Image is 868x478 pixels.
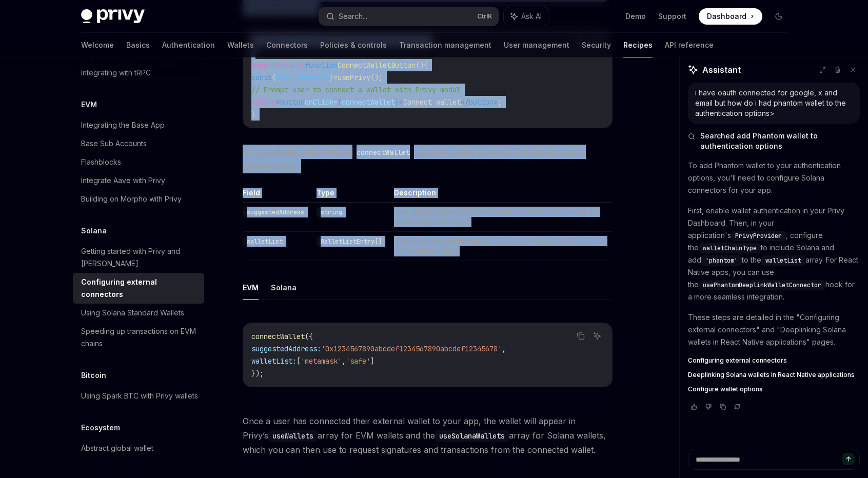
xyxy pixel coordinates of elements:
p: To add Phantom wallet to your authentication options, you'll need to configure Solana connectors ... [688,160,860,196]
th: Field [243,188,312,203]
a: Demo [625,11,646,22]
a: Configuring external connectors [73,273,204,304]
code: walletList [243,236,287,247]
span: button [280,97,305,107]
a: Connectors [266,33,308,57]
a: Recipes [623,33,653,57]
span: Deeplinking Solana wallets in React Native applications [688,371,855,379]
img: dark logo [81,9,145,24]
span: } [329,73,333,82]
h5: Solana [81,225,107,237]
code: useWallets [268,430,318,442]
span: Once a user has connected their external wallet to your app, the wallet will appear in Privy’s ar... [243,414,613,457]
span: = [333,97,338,107]
span: Dashboard [707,11,746,22]
span: usePhantomDeeplinkWalletConnector [703,281,821,289]
p: These steps are detailed in the "Configuring external connectors" and "Deeplinking Solana wallets... [688,311,860,348]
span: Ask AI [521,11,542,22]
span: suggestedAddress: [251,344,321,353]
span: return [251,97,276,107]
span: (); [370,73,383,82]
code: useSolanaWallets [435,430,509,442]
span: </ [461,97,469,107]
button: Search...CtrlK [319,7,499,26]
a: API reference [665,33,714,57]
span: } [395,97,399,107]
a: Speeding up transactions on EVM chains [73,322,204,353]
p: First, enable wallet authentication in your Privy Dashboard. Then, in your application's , config... [688,205,860,303]
span: walletList [765,256,801,265]
span: PrivyProvider [735,232,782,240]
div: Integrating the Base App [81,119,165,131]
div: Search... [339,10,367,23]
span: Ctrl K [477,12,492,21]
code: WalletListEntry[] [317,236,386,247]
span: onClick [305,97,333,107]
code: suggestedAddress [243,207,308,217]
span: connectWallet [251,332,305,341]
a: Policies & controls [320,33,387,57]
span: 'safe' [346,356,370,366]
span: walletChainType [703,244,757,252]
div: Flashblocks [81,156,121,168]
div: Abstract global wallet [81,442,153,454]
a: Wallets [227,33,254,57]
span: walletList: [251,356,297,366]
a: Abstract global wallet [73,439,204,457]
button: Solana [271,275,297,300]
a: Integrate Aave with Privy [73,171,204,190]
span: // Prompt user to connect a wallet with Privy modal [251,85,461,94]
a: Basics [126,33,150,57]
div: Getting started with Privy and [PERSON_NAME] [81,245,198,270]
span: } [251,110,255,119]
div: Base Sub Accounts [81,137,147,150]
span: default [276,61,305,70]
span: 'phantom' [705,256,738,265]
div: Configuring external connectors [81,276,198,301]
td: An suggested address for the user to connect, which will be displayed in Privy’s UI. [390,203,613,232]
div: Integrate Aave with Privy [81,174,165,187]
span: Searched add Phantom wallet to authentication options [700,131,860,151]
button: Copy the contents from the code block [574,329,587,343]
a: Building on Morpho with Privy [73,190,204,208]
a: Using Spark BTC with Privy wallets [73,387,204,405]
span: ConnectWalletButton [338,61,416,70]
span: connectWallet [342,97,395,107]
span: ; [498,97,502,107]
span: function [305,61,338,70]
a: Flashblocks [73,153,204,171]
span: > [399,97,403,107]
span: Connect wallet [403,97,461,107]
a: Configuring external connectors [688,356,860,365]
span: ({ [305,332,313,341]
div: Using Spark BTC with Privy wallets [81,390,198,402]
span: < [276,97,280,107]
button: EVM [243,275,259,300]
span: Configuring external connectors [688,356,787,365]
th: Type [312,188,390,203]
a: Security [582,33,611,57]
th: Description [390,188,613,203]
span: ] [370,356,374,366]
a: Deeplinking Solana wallets in React Native applications [688,371,860,379]
span: () [416,61,424,70]
a: Base Sub Accounts [73,134,204,153]
a: Dashboard [699,8,762,25]
span: Assistant [702,64,741,76]
button: Ask AI [504,7,549,26]
span: , [342,356,346,366]
button: Toggle dark mode [771,8,787,25]
a: Transaction management [399,33,491,57]
h5: EVM [81,98,97,111]
a: Getting started with Privy and [PERSON_NAME] [73,242,204,273]
button: Searched add Phantom wallet to authentication options [688,131,860,151]
div: i have oauth connected for google, x and email but how do i had phantom wallet to the authenticat... [695,88,853,118]
td: A list of wallet optionsthat you would like Privy to display in the connection prompt. [390,232,613,261]
div: Using Solana Standard Wallets [81,307,184,319]
h5: Ecosystem [81,422,120,434]
a: Authentication [162,33,215,57]
span: Configure wallet options [688,385,763,393]
span: 'metamask' [301,356,342,366]
span: }); [251,369,264,378]
span: const [251,73,272,82]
